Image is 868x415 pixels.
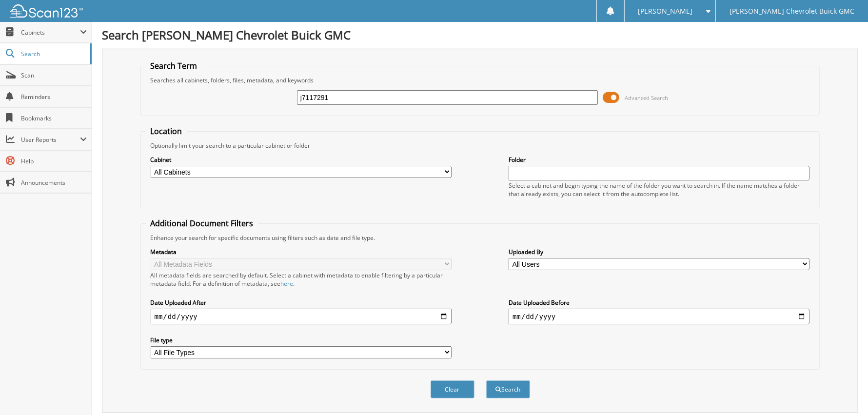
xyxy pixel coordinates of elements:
label: Folder [509,156,809,164]
legend: Search Term [146,60,202,71]
label: Date Uploaded After [151,298,452,307]
span: Reminders [21,93,87,101]
button: Clear [431,380,474,398]
span: Advanced Search [625,94,668,101]
span: Cabinets [21,28,80,37]
div: Searches all cabinets, folders, files, metadata, and keywords [146,76,815,84]
span: Announcements [21,178,87,187]
label: Date Uploaded Before [509,298,809,307]
img: scan123-logo-white.svg [10,4,83,18]
span: Help [21,157,87,165]
div: Enhance your search for specific documents using filters such as date and file type. [146,234,815,242]
span: Search [21,50,85,58]
iframe: Chat Widget [819,368,868,415]
span: Bookmarks [21,114,87,122]
div: Optionally limit your search to a particular cabinet or folder [146,141,815,150]
label: Metadata [151,248,452,256]
legend: Additional Document Filters [146,218,258,229]
span: [PERSON_NAME] [638,8,693,14]
a: here [281,279,294,288]
legend: Location [146,126,187,137]
label: Uploaded By [509,248,809,256]
span: [PERSON_NAME] Chevrolet Buick GMC [730,8,854,14]
input: start [151,309,452,324]
button: Search [486,380,530,398]
label: File type [151,336,452,344]
input: end [509,309,809,324]
span: User Reports [21,136,80,144]
div: Select a cabinet and begin typing the name of the folder you want to search in. If the name match... [509,181,809,198]
div: All metadata fields are searched by default. Select a cabinet with metadata to enable filtering b... [151,271,452,288]
h1: Search [PERSON_NAME] Chevrolet Buick GMC [102,27,858,43]
label: Cabinet [151,156,452,164]
span: Scan [21,71,87,79]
